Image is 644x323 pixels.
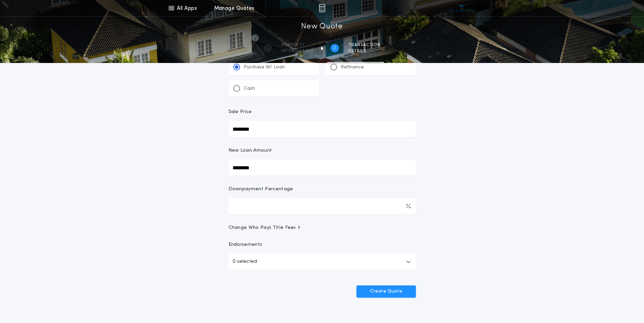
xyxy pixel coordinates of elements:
[233,258,257,266] p: 0 selected
[228,147,272,154] p: New Loan Amount
[341,64,364,71] p: Refinance
[244,85,255,92] p: Cash
[228,224,301,231] span: Change Who Pays Title Fees
[228,109,252,115] p: Sale Price
[228,159,416,176] input: New Loan Amount
[319,4,325,12] img: img
[228,121,416,137] input: Sale Price
[356,285,416,298] button: Create Quote
[228,198,416,214] input: Downpayment Percentage
[348,48,381,54] span: details
[244,64,285,71] p: Purchase W/ Loan
[449,5,474,12] img: vs-icon
[228,254,416,270] button: 0 selected
[333,45,336,51] h2: 2
[228,186,293,193] p: Downpayment Percentage
[301,21,343,32] h1: New Quote
[228,224,416,231] button: Change Who Pays Title Fees
[281,42,313,48] span: Property
[348,42,381,48] span: Transaction
[281,48,313,54] span: information
[228,241,416,248] p: Endorsements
